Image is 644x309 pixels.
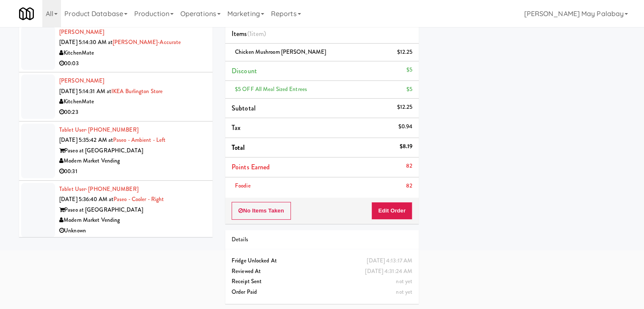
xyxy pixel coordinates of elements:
[59,226,206,236] div: Unknown
[59,77,104,85] a: [PERSON_NAME]
[59,38,113,46] span: [DATE] 5:14:30 AM at
[232,123,240,132] span: Tax
[232,66,257,76] span: Discount
[232,235,412,245] div: Details
[59,146,206,156] div: Paseo at [GEOGRAPHIC_DATA]
[235,85,307,93] span: $5 OFF All Meal Sized Entrees
[59,205,206,215] div: Paseo at [GEOGRAPHIC_DATA]
[19,24,213,72] li: [PERSON_NAME][DATE] 5:14:30 AM at[PERSON_NAME]-AccurateKitchenMate00:03
[406,181,412,191] div: 82
[113,195,164,203] a: Paseo - Cooler - Right
[232,143,245,152] span: Total
[19,121,213,181] li: Tablet User· [PHONE_NUMBER][DATE] 5:35:42 AM atPaseo - Ambient - LeftPaseo at [GEOGRAPHIC_DATA]Mo...
[86,126,138,134] span: · [PHONE_NUMBER]
[232,266,412,277] div: Reviewed At
[86,185,138,193] span: · [PHONE_NUMBER]
[371,202,412,220] button: Edit Order
[59,97,206,107] div: KitchenMate
[232,202,291,220] button: No Items Taken
[19,181,213,240] li: Tablet User· [PHONE_NUMBER][DATE] 5:36:40 AM atPaseo - Cooler - RightPaseo at [GEOGRAPHIC_DATA]Mo...
[232,276,412,287] div: Receipt Sent
[232,103,256,113] span: Subtotal
[59,136,113,144] span: [DATE] 5:35:42 AM at
[59,48,206,58] div: KitchenMate
[397,102,412,113] div: $12.25
[396,277,412,285] span: not yet
[398,121,413,132] div: $0.94
[19,72,213,121] li: [PERSON_NAME][DATE] 5:14:31 AM atIKEA Burlington StoreKitchenMate00:23
[59,126,138,134] a: Tablet User· [PHONE_NUMBER]
[113,136,166,144] a: Paseo - Ambient - Left
[406,84,412,95] div: $5
[247,29,266,39] span: (1 )
[59,107,206,118] div: 00:23
[400,141,413,152] div: $8.19
[113,38,181,46] a: [PERSON_NAME]-Accurate
[367,256,412,266] div: [DATE] 4:13:17 AM
[59,166,206,177] div: 00:31
[232,256,412,266] div: Fridge Unlocked At
[232,162,270,172] span: Points Earned
[59,156,206,166] div: Modern Market Vending
[397,47,412,58] div: $12.25
[232,29,266,39] span: Items
[235,48,326,56] span: Chicken Mushroom [PERSON_NAME]
[406,161,412,171] div: 82
[59,195,113,203] span: [DATE] 5:36:40 AM at
[406,65,412,75] div: $5
[396,288,412,296] span: not yet
[111,87,163,95] a: IKEA Burlington Store
[232,287,412,298] div: Order Paid
[235,182,251,190] span: Foodie
[19,6,34,21] img: Micromart
[252,29,264,39] ng-pluralize: item
[59,185,138,193] a: Tablet User· [PHONE_NUMBER]
[365,266,412,277] div: [DATE] 4:31:24 AM
[59,28,104,36] a: [PERSON_NAME]
[59,215,206,226] div: Modern Market Vending
[59,87,111,95] span: [DATE] 5:14:31 AM at
[59,58,206,69] div: 00:03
